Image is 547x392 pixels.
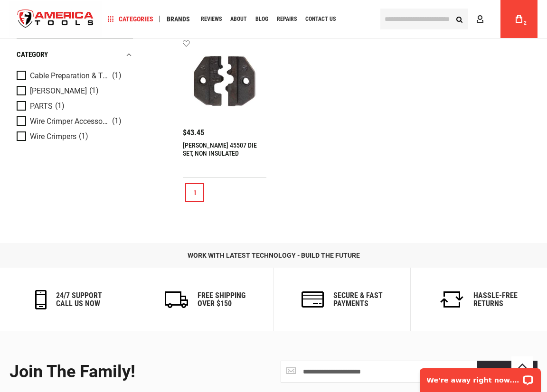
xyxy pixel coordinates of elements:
[192,49,257,113] img: GREENLEE 45507 DIE SET, NON INSULATED
[9,1,102,37] a: store logo
[333,291,383,308] h6: secure & fast payments
[277,16,297,22] span: Repairs
[251,13,273,26] a: Blog
[201,16,222,22] span: Reviews
[183,141,257,157] a: [PERSON_NAME] 45507 DIE SET, NON INSULATED
[17,48,133,61] div: category
[30,86,87,95] span: [PERSON_NAME]
[301,13,340,26] a: Contact Us
[17,116,131,126] a: Wire Crimper Accessories (1)
[477,361,538,383] button: Subscribe
[414,362,547,392] iframe: LiveChat chat widget
[524,20,527,26] span: 2
[30,132,76,140] span: Wire Crimpers
[55,102,65,110] span: (1)
[197,13,226,26] a: Reviews
[162,13,194,26] a: Brands
[17,101,131,111] a: PARTS (1)
[17,85,131,96] a: [PERSON_NAME] (1)
[9,1,102,37] img: America Tools
[112,117,122,125] span: (1)
[30,117,110,125] span: Wire Crimper Accessories
[17,131,131,141] a: Wire Crimpers (1)
[112,72,122,80] span: (1)
[226,13,251,26] a: About
[108,16,153,22] span: Categories
[17,38,133,154] div: Product Filters
[305,16,336,22] span: Contact Us
[30,71,110,80] span: Cable Preparation & Termination
[9,363,266,382] div: Join the Family!
[255,16,268,22] span: Blog
[450,10,468,28] button: Search
[198,291,245,308] h6: Free Shipping Over $150
[17,70,131,81] a: Cable Preparation & Termination (1)
[273,13,301,26] a: Repairs
[185,183,204,202] a: 1
[473,291,518,308] h6: Hassle-Free Returns
[89,87,99,95] span: (1)
[30,102,53,110] span: PARTS
[230,16,247,22] span: About
[183,129,204,137] span: $43.45
[167,16,190,22] span: Brands
[56,291,102,308] h6: 24/7 support call us now
[104,13,158,26] a: Categories
[79,132,88,140] span: (1)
